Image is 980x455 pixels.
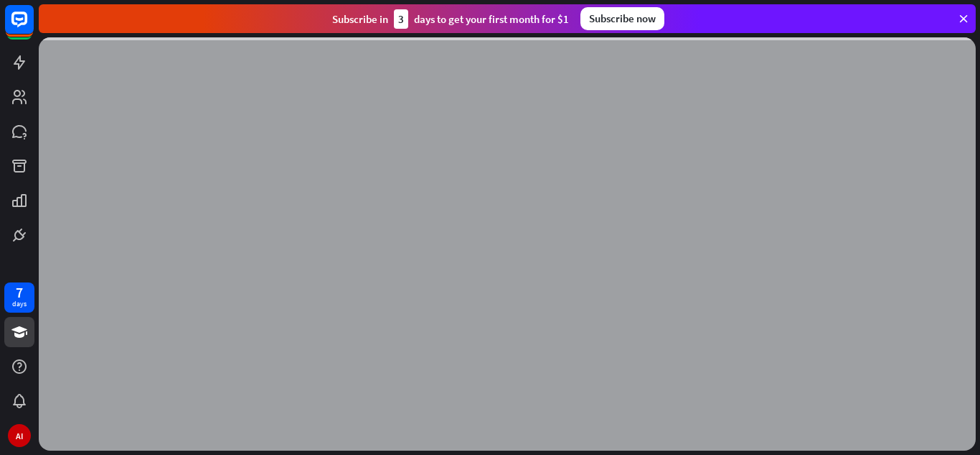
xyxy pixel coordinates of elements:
[12,299,27,309] div: days
[580,7,664,30] div: Subscribe now
[16,286,23,299] div: 7
[332,9,569,29] div: Subscribe in days to get your first month for $1
[394,9,408,29] div: 3
[4,282,34,313] a: 7 days
[8,424,31,447] div: AI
